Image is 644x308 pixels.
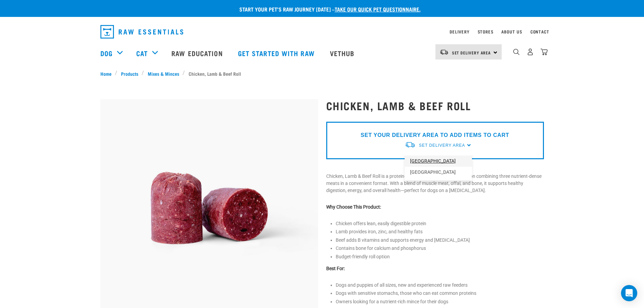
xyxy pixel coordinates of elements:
[100,25,183,39] img: Raw Essentials Logo
[501,30,522,33] a: About Us
[361,131,509,139] p: SET YOUR DELIVERY AREA TO ADD ITEMS TO CART
[95,22,549,41] nav: dropdown navigation
[541,48,548,55] img: home-icon@2x.png
[527,48,534,55] img: user.png
[335,7,421,10] a: take our quick pet questionnaire.
[336,298,544,305] p: Owners looking for a nutrient-rich mince for their dogs
[336,282,544,289] p: Dogs and puppies of all sizes, new and experienced raw feeders
[165,40,231,67] a: Raw Education
[326,173,544,194] p: Chicken, Lamb & Beef Roll is a protein-rich, nutritionally balanced option combining three nutrie...
[336,290,544,297] p: Dogs with sensitive stomachs, those who can eat common proteins
[336,253,544,260] p: Budget-friendly roll option
[513,49,520,55] img: home-icon-1@2x.png
[323,40,363,67] a: Vethub
[452,51,491,54] span: Set Delivery Area
[100,70,544,77] nav: breadcrumbs
[405,141,415,148] img: van-moving.png
[621,285,637,301] div: Open Intercom Messenger
[136,48,148,58] a: Cat
[144,70,183,77] a: Mixes & Minces
[326,99,544,112] h1: Chicken, Lamb & Beef Roll
[336,245,544,252] p: Contains bone for calcium and phosphorus
[100,48,113,58] a: Dog
[450,30,469,33] a: Delivery
[231,40,323,67] a: Get started with Raw
[439,49,449,55] img: van-moving.png
[326,204,381,210] strong: Why Choose This Product:
[530,30,549,33] a: Contact
[478,30,494,33] a: Stores
[336,220,544,227] p: Chicken offers lean, easily digestible protein
[336,228,544,235] p: Lamb provides iron, zinc, and healthy fats
[405,167,472,178] a: [GEOGRAPHIC_DATA]
[405,156,472,167] a: [GEOGRAPHIC_DATA]
[419,143,465,148] span: Set Delivery Area
[336,237,544,244] p: Beef adds B vitamins and supports energy and [MEDICAL_DATA]
[326,266,345,271] strong: Best For:
[117,70,142,77] a: Products
[100,70,115,77] a: Home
